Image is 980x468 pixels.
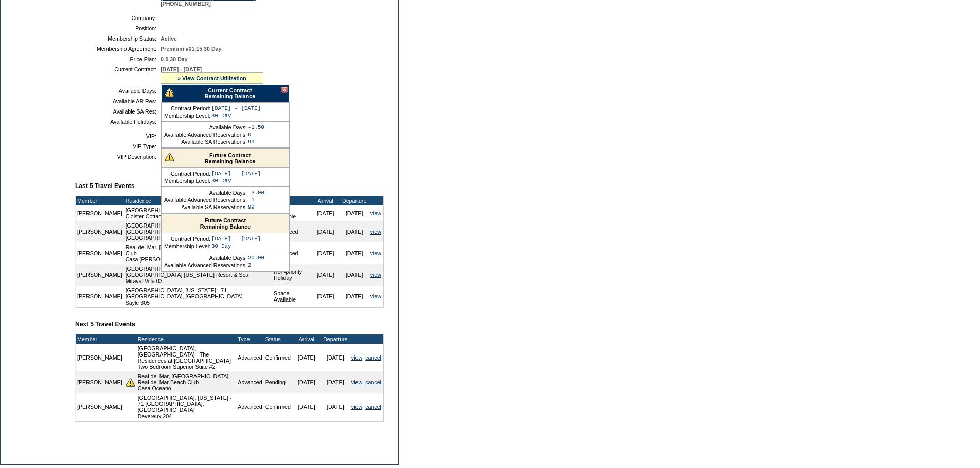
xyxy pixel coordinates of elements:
span: Active [161,35,177,42]
td: [PERSON_NAME] [76,286,124,307]
td: -1 [248,197,264,203]
td: [DATE] - [DATE] [211,105,261,111]
td: Available Advanced Reservations: [164,132,247,138]
td: [DATE] [292,344,321,371]
td: [DATE] [311,286,340,307]
td: Advanced [272,221,311,242]
td: [DATE] [321,393,350,421]
td: -3.00 [248,190,264,196]
td: Current Contract: [79,66,156,84]
td: 30 Day [211,243,261,249]
td: [PERSON_NAME] [76,242,124,264]
td: Available AR Res: [79,98,156,104]
a: view [370,272,381,278]
td: Non-priority Holiday [272,264,311,286]
td: Type [272,196,311,205]
td: Available Advanced Reservations: [164,197,247,203]
td: Available Days: [164,124,247,130]
a: view [370,210,381,216]
td: [PERSON_NAME] [76,371,124,393]
td: Pending [264,371,292,393]
td: Space Available [272,286,311,307]
td: 99 [248,204,264,210]
td: [DATE] [311,242,340,264]
td: [DATE] [311,264,340,286]
td: Position: [79,25,156,31]
b: Next 5 Travel Events [75,321,135,328]
td: Available Days: [164,190,247,196]
td: [DATE] - [DATE] [211,236,261,242]
td: Available Advanced Reservations: [164,262,247,268]
td: Membership Level: [164,178,210,184]
img: There are insufficient days and/or tokens to cover this reservation [165,88,174,97]
a: cancel [365,379,381,385]
td: [DATE] [311,221,340,242]
td: [PERSON_NAME] [76,264,124,286]
td: Type [236,334,263,344]
td: Available SA Reservations: [164,204,247,210]
td: Membership Status: [79,35,156,42]
td: -1.50 [248,124,264,130]
a: Current Contract [208,87,252,93]
td: [PERSON_NAME] [76,205,124,221]
td: [GEOGRAPHIC_DATA], [GEOGRAPHIC_DATA] - The Residences at [GEOGRAPHIC_DATA] Two Bedroom Superior S... [136,344,237,371]
td: Membership Agreement: [79,46,156,52]
a: view [370,293,381,299]
td: Residence [124,196,272,205]
td: [GEOGRAPHIC_DATA], [US_STATE] - 71 [GEOGRAPHIC_DATA], [GEOGRAPHIC_DATA] Devereux 204 [136,393,237,421]
td: Price Plan: [79,56,156,62]
td: 99 [248,139,264,145]
td: Available SA Res: [79,108,156,115]
td: 30 Day [211,113,261,119]
td: 2 [248,262,264,268]
td: Available Days: [79,88,156,94]
span: Premium v01.15 30 Day [161,46,221,52]
td: Departure [340,196,369,205]
td: [GEOGRAPHIC_DATA], [GEOGRAPHIC_DATA] - [GEOGRAPHIC_DATA], [GEOGRAPHIC_DATA] [GEOGRAPHIC_DATA] [124,221,272,242]
td: Confirmed [264,344,292,371]
td: [GEOGRAPHIC_DATA], [US_STATE] - 71 [GEOGRAPHIC_DATA], [GEOGRAPHIC_DATA] Sayle 305 [124,286,272,307]
td: Contract Period: [164,236,210,242]
td: Member [76,334,124,344]
td: Available SA Reservations: [164,139,247,145]
td: Advanced [272,242,311,264]
td: VIP Type: [79,143,156,149]
img: There are insufficient days and/or tokens to cover this reservation [165,152,174,161]
td: [DATE] [340,242,369,264]
td: [PERSON_NAME] [76,344,124,371]
td: Advanced [236,344,263,371]
td: Advanced [236,371,263,393]
a: » View Contract Utilization [177,75,246,81]
span: [DATE] - [DATE] [161,66,202,72]
td: Departure [321,334,350,344]
td: VIP Description: [79,154,156,160]
td: Confirmed [264,393,292,421]
a: cancel [365,354,381,361]
a: Future Contract [205,217,246,223]
td: [GEOGRAPHIC_DATA], [US_STATE] - The Cloister Cloister Cottage 907 [124,205,272,221]
img: There are insufficient days and/or tokens to cover this reservation [126,378,135,387]
td: Membership Level: [164,243,210,249]
a: view [351,354,362,361]
div: Remaining Balance [162,214,289,233]
td: Available Days: [164,255,247,261]
td: [DATE] - [DATE] [211,171,261,177]
td: [DATE] [340,221,369,242]
td: 20.00 [248,255,264,261]
td: Advanced [236,393,263,421]
td: Real del Mar, [GEOGRAPHIC_DATA] - Real del Mar Beach Club Casa Oceano [136,371,237,393]
td: [DATE] [340,264,369,286]
td: Real del Mar, [GEOGRAPHIC_DATA] - Real del Mar Beach Club Casa [PERSON_NAME] [124,242,272,264]
td: Company: [79,15,156,21]
td: Contract Period: [164,105,210,111]
a: Future Contract [209,152,251,158]
div: Remaining Balance [161,84,290,102]
td: [DATE] [321,344,350,371]
td: Space Available [272,205,311,221]
td: 30 Day [211,178,261,184]
b: Last 5 Travel Events [75,182,134,190]
td: [PERSON_NAME] [76,221,124,242]
td: [DATE] [340,286,369,307]
td: [DATE] [321,371,350,393]
td: Membership Level: [164,113,210,119]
